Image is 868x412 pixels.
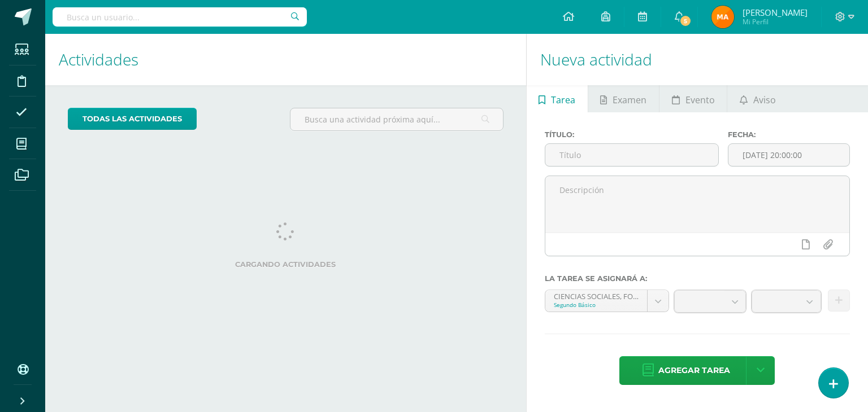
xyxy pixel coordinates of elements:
[588,85,659,112] a: Examen
[679,15,692,27] span: 5
[551,86,575,113] span: Tarea
[545,274,850,283] label: La tarea se asignará a:
[658,357,730,384] span: Agregar tarea
[540,34,854,85] h1: Nueva actividad
[727,85,788,112] a: Aviso
[685,86,715,113] span: Evento
[545,290,669,312] a: CIENCIAS SOCIALES, FORMACIÓN CIUDADANA E INTERCULTURALIDAD 'Sección A'Segundo Básico
[659,85,727,112] a: Evento
[53,7,307,27] input: Busca un usuario...
[545,144,719,166] input: Título
[527,85,588,112] a: Tarea
[728,130,850,139] label: Fecha:
[711,6,734,28] img: 5d98c8432932463505bd6846e15a9a15.png
[59,34,513,85] h1: Actividades
[68,108,197,130] a: todas las Actividades
[743,17,808,27] span: Mi Perfil
[554,290,639,301] div: CIENCIAS SOCIALES, FORMACIÓN CIUDADANA E INTERCULTURALIDAD 'Sección A'
[68,260,504,269] label: Cargando actividades
[290,108,502,130] input: Busca una actividad próxima aquí...
[545,130,719,139] label: Título:
[743,7,808,18] span: [PERSON_NAME]
[753,86,776,113] span: Aviso
[728,144,849,166] input: Fecha de entrega
[554,301,639,309] div: Segundo Básico
[613,86,646,113] span: Examen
